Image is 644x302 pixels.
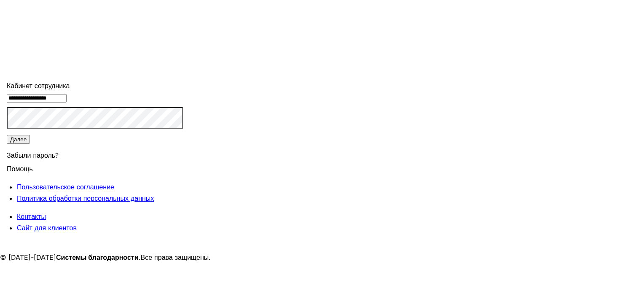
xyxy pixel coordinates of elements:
[7,135,30,144] button: Далее
[56,253,139,262] strong: Системы благодарности
[7,145,183,163] div: Забыли пароль?
[7,159,33,173] span: Помощь
[17,224,77,232] a: Сайт для клиентов
[17,194,154,202] a: Политика обработки персональных данных
[141,253,211,262] span: Все права защищены.
[7,80,183,92] div: Кабинет сотрудника
[17,183,114,191] a: Пользовательское соглашение
[17,212,46,221] a: Контакты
